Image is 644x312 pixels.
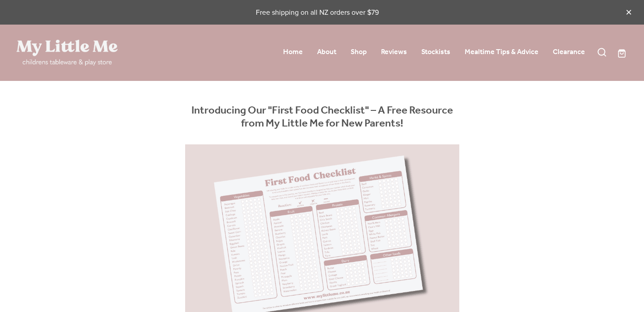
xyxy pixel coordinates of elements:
a: Shop [351,45,367,59]
p: Free shipping on all NZ orders over $79 [17,7,618,17]
a: Home [283,45,303,59]
a: Mealtime Tips & Advice [465,45,538,59]
a: Stockists [421,45,450,59]
h3: Introducing Our "First Food Checklist" – A Free Resource from My Little Me for New Parents! [185,105,459,131]
a: About [317,45,336,59]
a: Clearance [553,45,585,59]
a: My Little Me Ltd homepage [17,40,139,66]
a: Reviews [381,45,407,59]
